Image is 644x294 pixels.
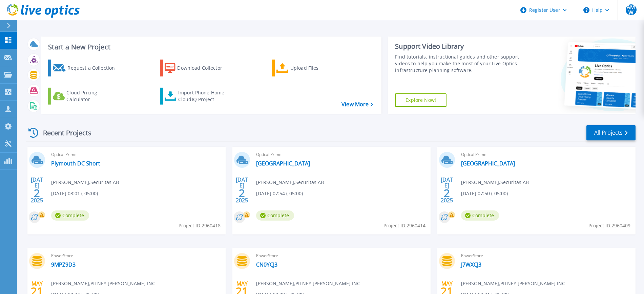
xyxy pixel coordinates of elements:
span: Project ID: 2960414 [383,222,425,229]
span: PowerStore [51,252,222,259]
a: [GEOGRAPHIC_DATA] [461,160,515,167]
span: [DATE] 08:01 (-05:00) [51,190,98,197]
a: Request a Collection [48,60,124,76]
a: CN0YCJ3 [256,261,277,268]
a: Cloud Pricing Calculator [48,88,124,105]
span: [PERSON_NAME] , PITNEY [PERSON_NAME] INC [256,280,360,287]
span: [DATE] 07:54 (-05:00) [256,190,303,197]
a: Upload Files [272,60,347,76]
span: Project ID: 2960409 [588,222,630,229]
span: [PERSON_NAME] , PITNEY [PERSON_NAME] INC [461,280,565,287]
a: 9MPZ9D3 [51,261,76,268]
div: Upload Files [290,61,345,75]
div: [DATE] 2025 [235,178,248,202]
span: [DATE] 07:50 (-05:00) [461,190,508,197]
span: Complete [256,210,294,221]
span: 2 [239,190,245,196]
a: [GEOGRAPHIC_DATA] [256,160,310,167]
div: [DATE] 2025 [440,178,453,202]
span: 2 [34,190,40,196]
h3: Start a New Project [48,43,373,51]
span: Optical Prime [256,151,427,158]
span: [PERSON_NAME] , PITNEY [PERSON_NAME] INC [51,280,155,287]
div: Recent Projects [26,125,101,141]
span: 21 [441,288,453,294]
span: Optical Prime [461,151,631,158]
a: View More [341,101,373,108]
a: Download Collector [160,60,235,76]
div: Find tutorials, instructional guides and other support videos to help you make the most of your L... [395,53,521,74]
span: Project ID: 2960418 [179,222,221,229]
span: 21 [236,288,248,294]
a: All Projects [586,125,636,140]
a: J7WXCJ3 [461,261,481,268]
span: [PERSON_NAME] , Securitas AB [51,179,119,186]
span: PowerStore [256,252,427,259]
span: AMW [626,4,637,15]
div: Cloud Pricing Calculator [66,89,121,103]
span: Complete [51,210,89,221]
div: Support Video Library [395,42,521,51]
div: Download Collector [177,61,231,75]
span: Optical Prime [51,151,222,158]
span: 21 [31,288,43,294]
a: Explore Now! [395,93,446,107]
div: Import Phone Home CloudIQ Project [178,89,231,103]
span: 2 [444,190,450,196]
span: PowerStore [461,252,631,259]
span: [PERSON_NAME] , Securitas AB [461,179,529,186]
div: Request a Collection [67,61,122,75]
span: Complete [461,210,499,221]
div: [DATE] 2025 [30,178,43,202]
a: Plymouth DC Short [51,160,100,167]
span: [PERSON_NAME] , Securitas AB [256,179,324,186]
